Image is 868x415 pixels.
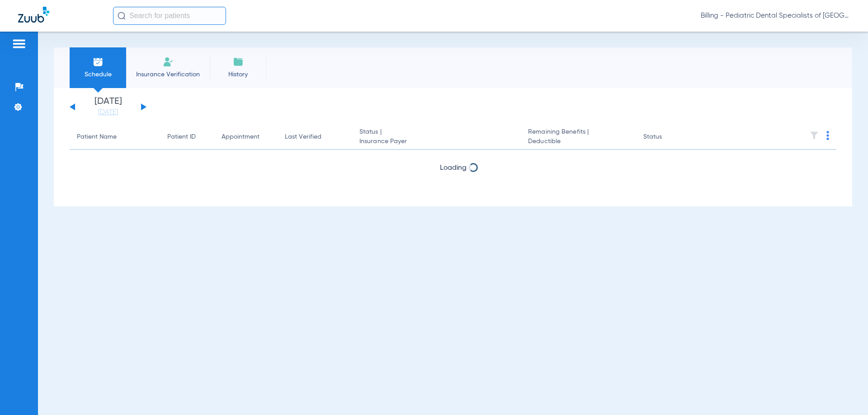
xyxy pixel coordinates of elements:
[167,132,207,142] div: Patient ID
[217,70,259,79] span: History
[359,137,514,146] span: Insurance Payer
[133,70,203,79] span: Insurance Verification
[285,132,321,142] div: Last Verified
[636,125,697,150] th: Status
[826,131,829,140] img: group-dot-blue.svg
[163,56,174,67] img: Manual Insurance Verification
[81,97,135,117] li: [DATE]
[810,131,819,140] img: filter.svg
[222,132,270,142] div: Appointment
[222,132,259,142] div: Appointment
[167,132,196,142] div: Patient ID
[528,137,628,146] span: Deductible
[77,132,117,142] div: Patient Name
[440,164,467,172] span: Loading
[118,12,126,20] img: Search Icon
[285,132,345,142] div: Last Verified
[233,56,244,67] img: History
[12,38,26,49] img: hamburger-icon
[77,132,153,142] div: Patient Name
[18,7,49,23] img: Zuub Logo
[76,70,119,79] span: Schedule
[352,125,521,150] th: Status |
[521,125,636,150] th: Remaining Benefits |
[93,56,104,67] img: Schedule
[113,7,226,25] input: Search for patients
[81,108,135,117] a: [DATE]
[701,11,850,20] span: Billing - Pediatric Dental Specialists of [GEOGRAPHIC_DATA][US_STATE]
